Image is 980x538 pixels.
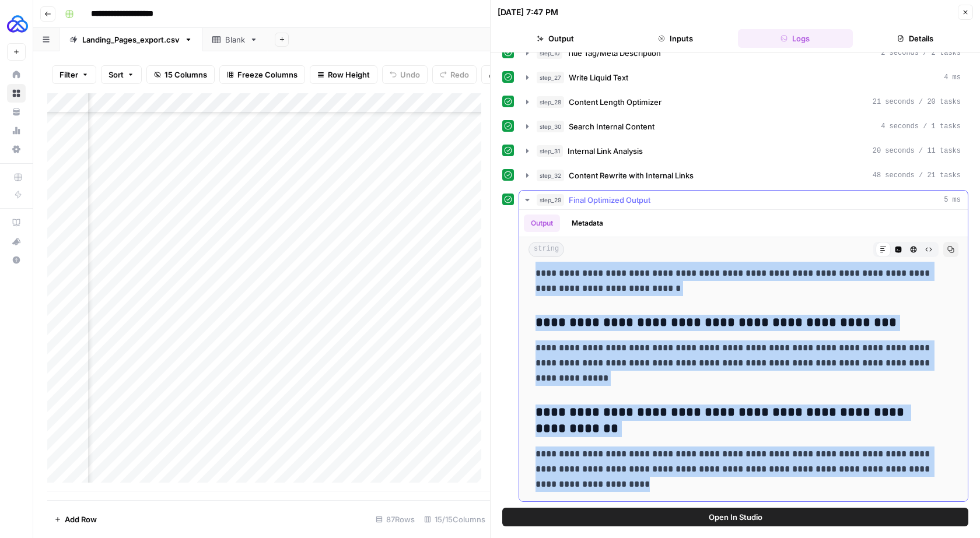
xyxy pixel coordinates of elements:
button: 15 Columns [146,65,215,84]
button: Freeze Columns [219,65,305,84]
a: Your Data [7,103,26,121]
button: Metadata [565,215,610,232]
span: step_28 [537,96,564,108]
a: Home [7,65,26,84]
span: 20 seconds / 11 tasks [873,146,961,156]
div: Blank [225,34,245,45]
a: Blank [202,28,268,51]
span: step_30 [537,121,564,132]
span: Search Internal Content [569,121,654,132]
button: Redo [432,65,477,84]
button: Output [524,215,560,232]
span: 48 seconds / 21 tasks [873,170,961,181]
span: Open In Studio [709,511,762,523]
button: 48 seconds / 21 tasks [519,166,968,185]
button: Sort [101,65,142,84]
img: AUQ Logo [7,13,28,34]
button: Inputs [618,29,733,48]
span: 15 Columns [164,69,207,80]
span: Undo [400,69,420,80]
span: Add Row [65,514,97,525]
a: Browse [7,84,26,103]
span: step_31 [537,145,563,157]
button: 4 seconds / 1 tasks [519,117,968,136]
button: Add Row [47,510,104,529]
button: What's new? [7,232,26,251]
a: Settings [7,140,26,159]
a: Usage [7,121,26,140]
button: Help + Support [7,251,26,269]
div: 5 ms [519,210,968,501]
span: Content Length Optimizer [569,96,661,108]
span: Title Tag/Meta Description [567,47,661,59]
button: 21 seconds / 20 tasks [519,93,968,111]
button: Filter [52,65,96,84]
span: Redo [450,69,469,80]
span: string [528,242,564,257]
a: Landing_Pages_export.csv [60,28,202,51]
span: Final Optimized Output [569,194,650,206]
div: Landing_Pages_export.csv [82,34,180,45]
div: 15/15 Columns [419,510,490,529]
span: Sort [108,69,124,80]
span: Internal Link Analysis [568,145,643,157]
button: 4 ms [519,68,968,87]
div: 87 Rows [371,510,419,529]
button: Row Height [310,65,377,84]
span: Content Rewrite with Internal Links [569,170,694,181]
span: step_27 [537,72,564,83]
span: 4 seconds / 1 tasks [881,121,961,132]
button: Output [498,29,613,48]
span: step_29 [537,194,564,206]
button: Open In Studio [502,508,968,526]
span: 5 ms [944,195,961,205]
button: Undo [382,65,428,84]
button: Details [857,29,973,48]
div: [DATE] 7:47 PM [498,6,558,18]
button: 2 seconds / 2 tasks [519,44,968,62]
span: 4 ms [944,72,961,83]
span: Row Height [328,69,370,80]
span: step_10 [537,47,562,59]
button: 5 ms [519,191,968,209]
span: Write Liquid Text [569,72,628,83]
span: step_32 [537,170,564,181]
button: 20 seconds / 11 tasks [519,142,968,160]
span: 2 seconds / 2 tasks [881,48,961,58]
a: AirOps Academy [7,213,26,232]
span: Freeze Columns [237,69,297,80]
div: What's new? [8,233,25,250]
span: Filter [60,69,78,80]
button: Workspace: AUQ [7,9,26,38]
span: 21 seconds / 20 tasks [873,97,961,107]
button: Logs [738,29,853,48]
